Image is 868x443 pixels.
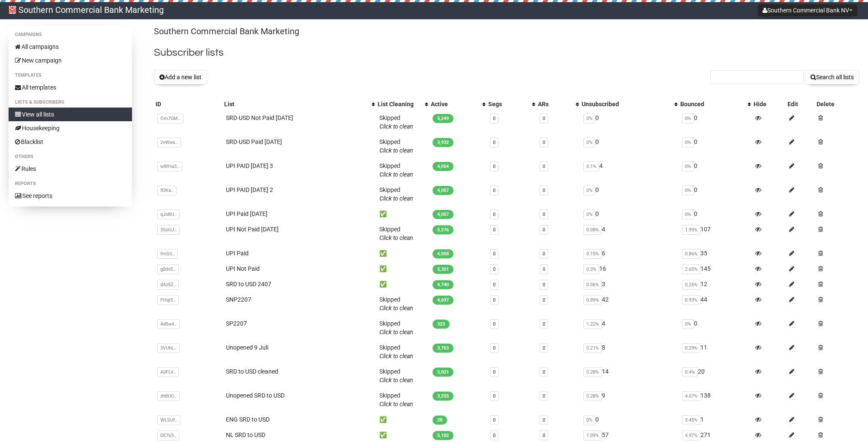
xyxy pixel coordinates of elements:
[682,367,698,377] span: 0.4%
[679,221,752,245] td: 107
[543,227,545,233] a: 0
[493,116,496,121] a: 0
[583,319,602,329] span: 1.22%
[583,114,595,123] span: 0%
[432,392,454,401] span: 3,255
[580,182,679,206] td: 0
[379,195,413,202] a: Click to clean
[815,98,859,110] th: Delete: No sort applied, sorting is disabled
[679,292,752,316] td: 44
[432,210,454,219] span: 4,057
[493,164,496,169] a: 0
[432,225,454,234] span: 5,276
[226,281,271,287] a: SRD to USD 2407
[543,212,545,217] a: 0
[580,388,679,412] td: 9
[493,188,496,193] a: 0
[157,249,178,259] span: fmSti..
[682,114,694,123] span: 0%
[431,100,478,108] div: Active
[580,98,679,110] th: Unsubscribed: No sort applied, activate to apply an ascending sort
[580,364,679,388] td: 14
[226,226,279,233] a: UPI Not Paid [DATE]
[679,206,752,221] td: 0
[583,431,602,440] span: 1.09%
[157,415,180,425] span: WLSUf..
[379,353,413,359] a: Click to clean
[157,319,180,329] span: 4vBw4..
[487,98,536,110] th: Segs: No sort applied, activate to apply an ascending sort
[226,265,260,272] a: UPI Not Paid
[432,249,454,258] span: 4,058
[379,138,413,154] span: Skipped
[679,427,752,443] td: 271
[679,245,752,261] td: 35
[9,54,132,67] a: New campaign
[493,212,496,217] a: 0
[752,98,786,110] th: Hide: No sort applied, sorting is disabled
[226,368,278,375] a: SRD to USD cleaned
[157,162,182,171] span: wWHa3..
[379,162,413,178] span: Skipped
[583,162,599,171] span: 0.1%
[379,186,413,202] span: Skipped
[9,40,132,54] a: All campaigns
[493,282,496,287] a: 0
[543,251,545,257] a: 0
[493,345,496,351] a: 0
[226,114,293,121] a: SRD-USD Not Paid [DATE]
[9,162,132,176] a: Rules
[679,261,752,276] td: 145
[543,164,545,169] a: 0
[157,295,179,305] span: FHqlS..
[583,391,602,401] span: 0.28%
[157,391,180,401] span: zhBUC..
[432,368,454,377] span: 5,021
[226,250,249,257] a: UPI Paid
[379,147,413,154] a: Click to clean
[376,261,429,276] td: ✅
[154,70,207,84] button: Add a new list
[226,162,273,169] a: UPI PAID [DATE] 3
[583,415,595,425] span: 0%
[679,158,752,182] td: 0
[378,100,420,108] div: List Cleaning
[543,321,545,327] a: 0
[583,186,595,195] span: 0%
[226,416,270,423] a: ENG SRD to USD
[580,110,679,134] td: 0
[682,186,694,195] span: 0%
[226,344,268,351] a: Unopened 9 Juli
[682,264,700,274] span: 2.65%
[157,114,183,123] span: Om7GM..
[157,225,180,235] span: 3SoUJ..
[583,210,595,219] span: 0%
[376,98,429,110] th: List Cleaning: No sort applied, activate to apply an ascending sort
[157,431,179,440] span: DE763..
[538,100,571,108] div: ARs
[379,344,413,359] span: Skipped
[682,225,700,235] span: 1.99%
[787,100,813,108] div: Edit
[583,343,602,353] span: 0.21%
[9,121,132,135] a: Housekeeping
[805,70,859,84] button: Search all lists
[580,412,679,427] td: 0
[376,206,429,221] td: ✅
[226,320,247,327] a: SP2207
[432,416,447,425] span: 28
[682,415,700,425] span: 3.45%
[379,171,413,178] a: Click to clean
[543,345,545,351] a: 0
[493,369,496,375] a: 0
[157,138,181,147] span: 2vWws..
[679,412,752,427] td: 1
[432,431,454,440] span: 5,182
[754,100,784,108] div: Hide
[580,221,679,245] td: 4
[682,280,700,290] span: 0.25%
[536,98,580,110] th: ARs: No sort applied, activate to apply an ascending sort
[157,210,180,219] span: qJoBU..
[679,388,752,412] td: 138
[682,343,700,353] span: 0.29%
